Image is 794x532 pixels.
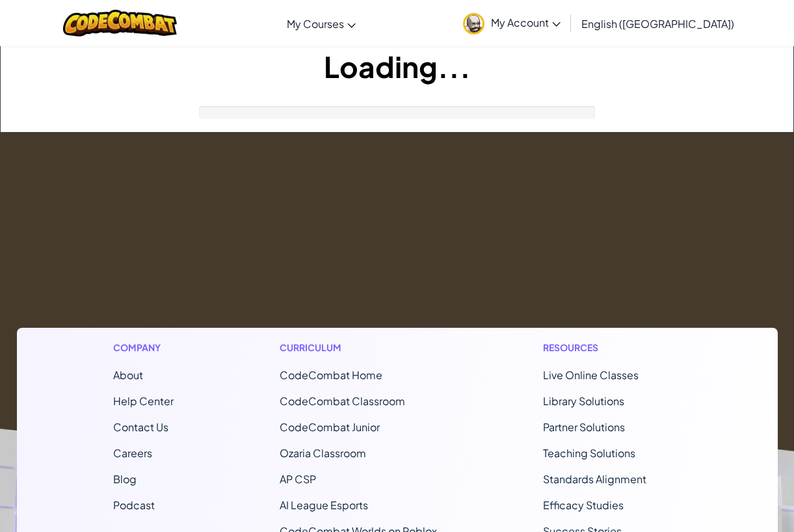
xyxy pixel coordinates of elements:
[543,368,639,382] a: Live Online Classes
[280,394,405,408] a: CodeCombat Classroom
[543,420,625,434] a: Partner Solutions
[457,3,567,44] a: My Account
[280,472,316,486] a: AP CSP
[280,368,382,382] span: CodeCombat Home
[463,13,484,34] img: avatar
[280,498,368,512] a: AI League Esports
[280,420,380,434] a: CodeCombat Junior
[113,420,168,434] span: Contact Us
[575,6,741,41] a: English ([GEOGRAPHIC_DATA])
[543,341,682,354] h1: Resources
[543,498,624,512] a: Efficacy Studies
[113,498,155,512] a: Podcast
[63,10,177,36] img: CodeCombat logo
[113,446,152,460] a: Careers
[113,394,174,408] a: Help Center
[491,16,561,29] span: My Account
[581,17,734,31] span: English ([GEOGRAPHIC_DATA])
[280,446,366,460] a: Ozaria Classroom
[543,394,624,408] a: Library Solutions
[287,17,344,31] span: My Courses
[113,341,174,354] h1: Company
[113,368,143,382] a: About
[1,46,793,86] h1: Loading...
[113,472,137,486] a: Blog
[543,446,635,460] a: Teaching Solutions
[280,6,362,41] a: My Courses
[280,341,437,354] h1: Curriculum
[543,472,646,486] a: Standards Alignment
